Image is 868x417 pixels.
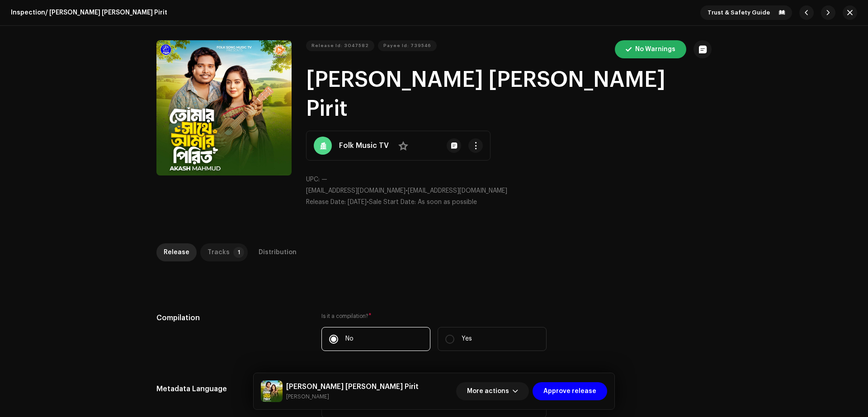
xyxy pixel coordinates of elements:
span: More actions [467,382,509,400]
strong: Folk Music TV [339,140,389,151]
span: • [306,199,369,205]
h1: [PERSON_NAME] [PERSON_NAME] Pirit [306,66,712,123]
small: Tomar Sathe Amar Pirit [286,392,419,401]
h5: Metadata Language [156,384,307,394]
span: — [321,176,327,183]
label: Is it a compilation? [321,313,547,320]
button: Release Id: 3047582 [306,40,374,51]
span: Release Date: [306,199,346,205]
div: Tracks [208,243,230,261]
button: Approve release [533,382,607,400]
p: • [306,186,712,196]
p: Yes [462,334,472,344]
button: More actions [456,382,529,400]
h5: Tomar Sathe Amar Pirit [286,381,419,392]
span: Sale Start Date: [369,199,416,205]
span: [EMAIL_ADDRESS][DOMAIN_NAME] [408,188,507,194]
span: Approve release [543,382,596,400]
div: Release [164,243,189,261]
p-badge: 1 [233,247,244,258]
span: Release Id: 3047582 [311,37,369,55]
button: Payee Id: 739546 [378,40,437,51]
span: UPC: [306,176,320,183]
div: Distribution [259,243,297,261]
img: 9a2c2326-f58f-4251-a9cc-c1489b972948 [261,380,283,402]
span: Payee Id: 739546 [383,37,431,55]
span: As soon as possible [418,199,477,205]
p: No [345,334,354,344]
h5: Compilation [156,313,307,323]
span: [DATE] [348,199,367,205]
span: [EMAIL_ADDRESS][DOMAIN_NAME] [306,188,406,194]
